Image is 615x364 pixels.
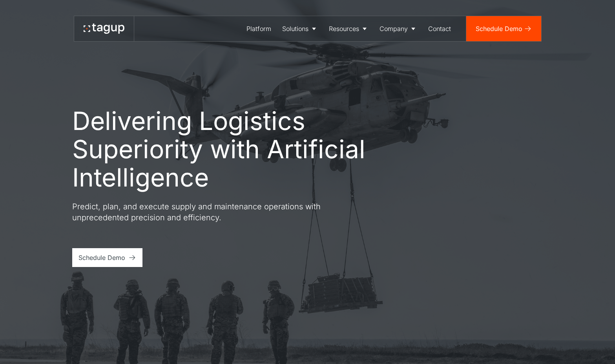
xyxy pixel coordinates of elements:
[476,24,522,33] div: Schedule Demo
[428,24,451,33] div: Contact
[72,248,142,267] a: Schedule Demo
[282,24,308,33] div: Solutions
[78,253,125,262] div: Schedule Demo
[374,16,423,41] a: Company
[329,24,359,33] div: Resources
[323,16,374,41] a: Resources
[380,24,408,33] div: Company
[241,16,277,41] a: Platform
[72,201,355,223] p: Predict, plan, and execute supply and maintenance operations with unprecedented precision and eff...
[277,16,323,41] a: Solutions
[466,16,541,41] a: Schedule Demo
[246,24,271,33] div: Platform
[423,16,456,41] a: Contact
[72,107,402,192] h1: Delivering Logistics Superiority with Artificial Intelligence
